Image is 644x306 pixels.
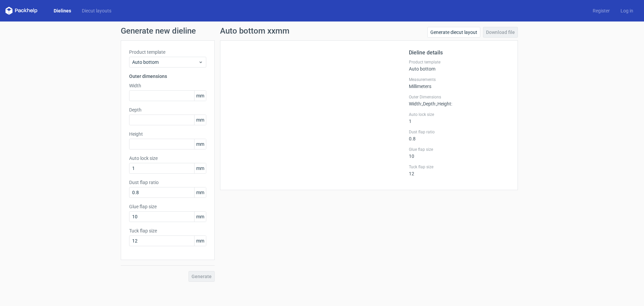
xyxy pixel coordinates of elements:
[76,7,117,14] a: Diecut layouts
[129,227,206,234] label: Tuck flap size
[427,27,480,38] a: Generate diecut layout
[194,212,206,222] span: mm
[220,27,289,35] h1: Auto bottom xxmm
[409,77,509,82] label: Measurements
[129,131,206,137] label: Height
[129,106,206,113] label: Depth
[194,139,206,149] span: mm
[129,179,206,186] label: Dust flap ratio
[194,163,206,173] span: mm
[129,82,206,89] label: Width
[194,91,206,101] span: mm
[129,203,206,210] label: Glue flap size
[121,27,523,35] h1: Generate new dieline
[436,101,452,106] span: , Height :
[422,101,436,106] span: , Depth :
[129,155,206,162] label: Auto lock size
[409,147,509,159] div: 10
[587,7,615,14] a: Register
[129,73,206,80] h3: Outer dimensions
[409,112,509,124] div: 1
[409,59,509,65] label: Product template
[409,129,509,135] label: Dust flap ratio
[615,7,639,14] a: Log in
[194,115,206,125] span: mm
[194,236,206,246] span: mm
[48,7,76,14] a: Dielines
[409,101,422,106] span: Width :
[132,59,198,65] span: Auto bottom
[129,49,206,55] label: Product template
[194,187,206,198] span: mm
[409,94,509,100] label: Outer Dimensions
[409,164,509,176] div: 12
[409,77,509,89] div: Millimeters
[409,112,509,117] label: Auto lock size
[409,49,509,57] h2: Dieline details
[409,59,509,72] div: Auto bottom
[409,147,509,152] label: Glue flap size
[409,164,509,170] label: Tuck flap size
[409,129,509,141] div: 0.8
